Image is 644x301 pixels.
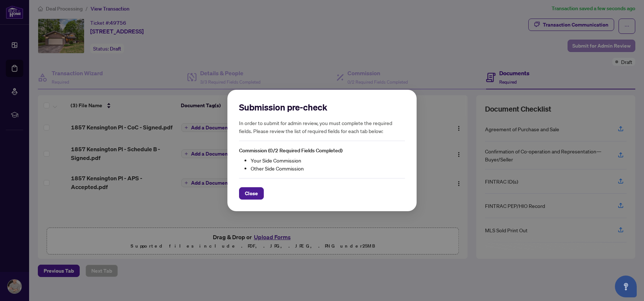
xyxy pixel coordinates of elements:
button: Open asap [615,276,637,297]
span: Close [245,188,258,199]
li: Other Side Commission [251,164,405,172]
li: Your Side Commission [251,156,405,164]
button: Close [239,187,264,200]
h5: In order to submit for admin review, you must complete the required fields. Please review the lis... [239,119,405,135]
h2: Submission pre-check [239,101,405,113]
span: Commission (0/2 Required Fields Completed) [239,147,342,154]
